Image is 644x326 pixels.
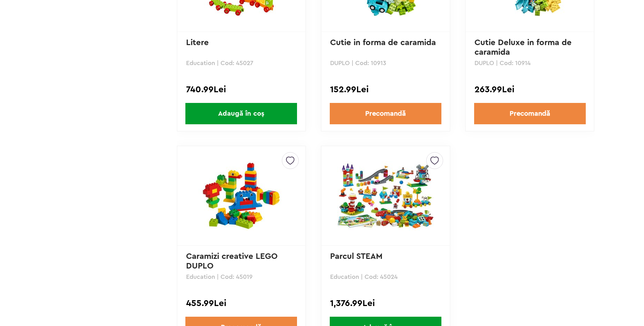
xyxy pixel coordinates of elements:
a: Precomandă [474,103,586,124]
a: Cutie Deluxe in forma de caramida [474,39,574,56]
a: Precomandă [330,103,441,124]
img: Caramizi creative LEGO DUPLO [193,161,289,231]
p: Education | Cod: 45027 [186,60,297,66]
span: Adaugă în coș [185,103,297,124]
a: Caramizi creative LEGO DUPLO [186,252,280,270]
div: 1,376.99Lei [330,299,441,308]
div: 740.99Lei [186,85,297,94]
a: Adaugă în coș [177,103,305,124]
div: 263.99Lei [474,85,585,94]
p: Education | Cod: 45019 [186,274,297,280]
div: 152.99Lei [330,85,441,94]
a: Litere [186,39,209,47]
img: Parcul STEAM [337,161,434,231]
p: Education | Cod: 45024 [330,274,441,280]
p: DUPLO | Cod: 10913 [330,60,441,66]
p: DUPLO | Cod: 10914 [474,60,585,66]
a: Cutie in forma de caramida [330,39,436,47]
a: Parcul STEAM [330,252,382,261]
div: 455.99Lei [186,299,297,308]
